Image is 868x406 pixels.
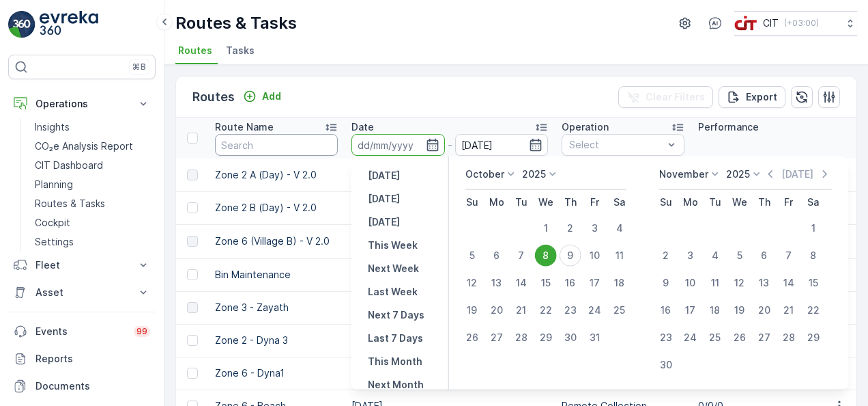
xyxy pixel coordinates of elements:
[535,299,557,321] div: 22
[29,194,156,213] a: Routes & Tasks
[35,258,128,272] p: Fleet
[345,324,555,357] td: [DATE]
[584,299,606,321] div: 24
[486,245,508,267] div: 6
[35,120,70,134] p: Insights
[362,214,405,230] button: Tomorrow
[609,299,631,321] div: 25
[226,44,255,57] span: Tasks
[802,217,824,239] div: 1
[680,245,701,267] div: 3
[729,272,751,294] div: 12
[35,197,105,211] p: Routes & Tasks
[8,252,156,279] button: Fleet
[704,245,726,267] div: 4
[362,377,429,393] button: Next Month
[187,236,198,247] div: Toggle Row Selected
[345,258,555,291] td: [DATE]
[362,191,405,207] button: Today
[655,354,677,376] div: 30
[486,272,508,294] div: 13
[8,318,156,345] a: Events99
[802,272,824,294] div: 15
[460,190,484,215] th: Sunday
[8,279,156,306] button: Asset
[678,190,703,215] th: Monday
[35,286,128,299] p: Asset
[698,120,759,134] p: Performance
[455,134,549,156] input: dd/mm/yyyy
[368,169,400,182] p: [DATE]
[362,284,423,300] button: Last Week
[753,299,775,321] div: 20
[535,245,557,267] div: 8
[136,326,147,337] p: 99
[704,327,726,349] div: 25
[778,299,800,321] div: 21
[35,159,103,172] p: CIT Dashboard
[29,213,156,232] a: Cockpit
[655,245,677,267] div: 2
[583,190,607,215] th: Friday
[345,291,555,324] td: [DATE]
[187,335,198,346] div: Toggle Row Selected
[704,299,726,321] div: 18
[29,175,156,194] a: Planning
[560,272,581,294] div: 16
[486,327,508,349] div: 27
[461,272,483,294] div: 12
[215,366,338,380] p: Zone 6 - Dyna1
[680,272,701,294] div: 10
[802,245,824,267] div: 8
[484,190,509,215] th: Monday
[659,167,708,181] p: November
[655,327,677,349] div: 23
[646,90,705,104] p: Clear Filters
[8,345,156,373] a: Reports
[734,11,857,36] button: CIT(+03:00)
[351,134,445,156] input: dd/mm/yyyy
[680,299,701,321] div: 17
[510,245,532,267] div: 7
[35,97,128,111] p: Operations
[448,137,452,153] p: -
[35,325,126,338] p: Events
[729,299,751,321] div: 19
[584,217,606,239] div: 3
[778,327,800,349] div: 28
[703,190,727,215] th: Tuesday
[8,90,156,118] button: Operations
[345,224,555,258] td: [DATE]
[215,168,338,182] p: Zone 2 A (Day) - V 2.0
[802,299,824,321] div: 22
[655,299,677,321] div: 16
[510,272,532,294] div: 14
[655,272,677,294] div: 9
[368,192,400,206] p: [DATE]
[187,170,198,180] div: Toggle Row Selected
[368,262,419,275] p: Next Week
[40,11,98,38] img: logo_light-DOdMpM7g.png
[727,190,752,215] th: Wednesday
[753,327,775,349] div: 27
[368,239,418,252] p: This Week
[187,202,198,213] div: Toggle Row Selected
[584,272,606,294] div: 17
[215,334,338,347] p: Zone 2 - Dyna 3
[35,139,133,153] p: CO₂e Analysis Report
[215,120,274,134] p: Route Name
[522,167,546,181] p: 2025
[510,327,532,349] div: 28
[192,87,235,107] p: Routes
[345,191,555,224] td: [DATE]
[362,353,428,370] button: This Month
[509,190,534,215] th: Tuesday
[781,167,813,181] p: [DATE]
[461,327,483,349] div: 26
[609,245,631,267] div: 11
[362,237,423,254] button: This Week
[486,299,508,321] div: 20
[461,245,483,267] div: 5
[734,16,757,31] img: cit-logo_pOk6rL0.png
[345,357,555,390] td: [DATE]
